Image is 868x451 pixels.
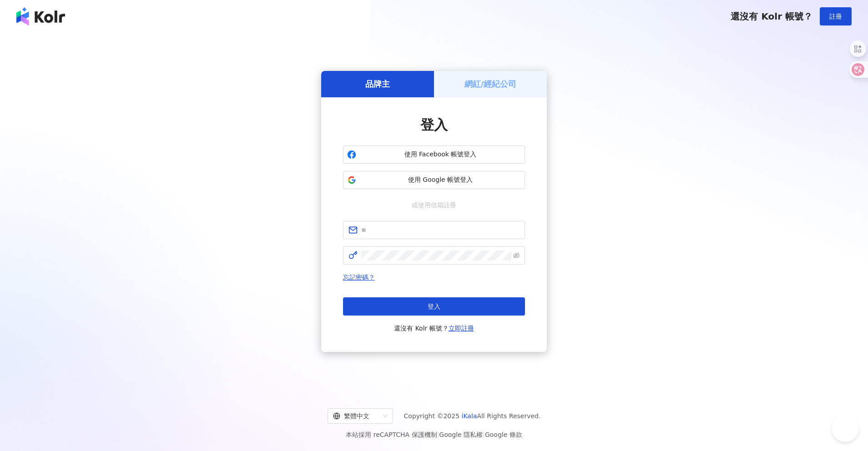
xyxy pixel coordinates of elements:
a: 立即註冊 [449,325,474,332]
span: 註冊 [829,13,842,20]
button: 使用 Facebook 帳號登入 [343,145,525,164]
span: 本站採用 reCAPTCHA 保護機制 [346,429,522,440]
span: 還沒有 Kolr 帳號？ [394,323,474,334]
a: Google 條款 [485,431,522,438]
span: 使用 Google 帳號登入 [360,175,521,185]
span: Copyright © 2025 All Rights Reserved. [404,411,541,421]
a: Google 隱私權 [439,431,483,438]
button: 註冊 [820,7,852,25]
h5: 網紅/經紀公司 [464,78,517,90]
div: 繁體中文 [333,409,379,423]
img: logo [16,7,65,25]
span: 使用 Facebook 帳號登入 [360,150,521,159]
button: 使用 Google 帳號登入 [343,171,525,189]
span: | [437,431,439,438]
a: 忘記密碼？ [343,274,375,281]
span: 或使用信箱註冊 [405,200,463,210]
button: 登入 [343,297,525,316]
span: 還沒有 Kolr 帳號？ [731,11,812,22]
iframe: Help Scout Beacon - Open [832,415,859,442]
h5: 品牌主 [365,78,390,90]
span: 登入 [428,303,440,310]
a: iKala [462,412,477,420]
span: | [483,431,485,438]
span: eye-invisible [513,252,520,259]
span: 登入 [420,117,448,133]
